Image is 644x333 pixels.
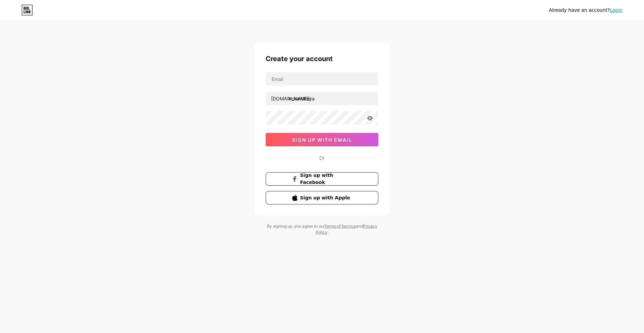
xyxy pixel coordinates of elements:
input: username [266,92,378,105]
a: Terms of Service [324,224,356,229]
a: Login [610,7,623,13]
button: Sign up with Apple [266,191,378,204]
div: By signing up, you agree to our and . [265,223,379,235]
span: Sign up with Apple [300,194,352,201]
span: sign up with email [292,137,352,143]
button: Sign up with Facebook [266,172,378,186]
span: Sign up with Facebook [300,172,352,186]
div: Or [319,154,325,161]
div: Create your account [266,54,378,64]
div: [DOMAIN_NAME]/ [271,95,311,102]
button: sign up with email [266,133,378,146]
input: Email [266,72,378,86]
div: Already have an account? [549,7,623,14]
